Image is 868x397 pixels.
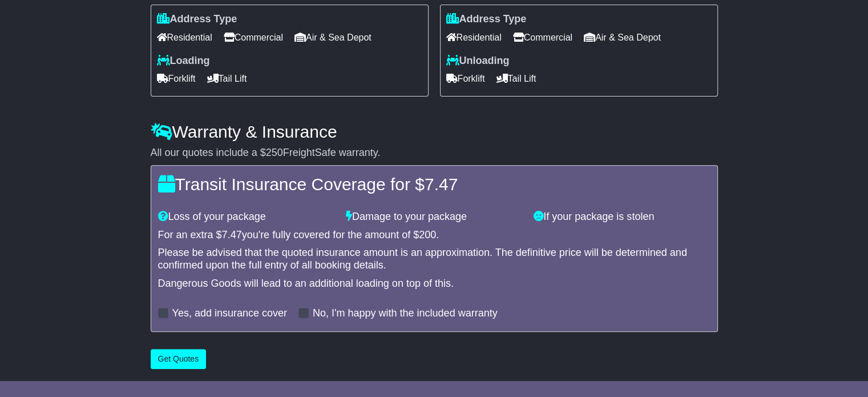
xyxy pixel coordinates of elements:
[207,70,247,87] span: Tail Lift
[266,147,283,158] span: 250
[157,55,210,67] label: Loading
[419,229,436,240] span: 200
[151,122,718,141] h4: Warranty & Insurance
[152,211,340,223] div: Loss of your package
[157,70,196,87] span: Forklift
[294,29,372,46] span: Air & Sea Depot
[158,247,710,271] div: Please be advised that the quoted insurance amount is an approximation. The definitive price will...
[446,29,502,46] span: Residential
[446,55,510,67] label: Unloading
[513,29,572,46] span: Commercial
[425,175,458,194] span: 7.47
[222,229,242,240] span: 7.47
[496,70,536,87] span: Tail Lift
[528,211,716,223] div: If your package is stolen
[158,278,710,290] div: Dangerous Goods will lead to an additional loading on top of this.
[158,229,710,242] div: For an extra $ you're fully covered for the amount of $ .
[151,349,207,369] button: Get Quotes
[313,307,498,320] label: No, I'm happy with the included warranty
[446,70,485,87] span: Forklift
[224,29,283,46] span: Commercial
[584,29,661,46] span: Air & Sea Depot
[158,175,710,194] h4: Transit Insurance Coverage for $
[151,147,718,159] div: All our quotes include a $ FreightSafe warranty.
[172,307,287,320] label: Yes, add insurance cover
[157,13,237,26] label: Address Type
[157,29,212,46] span: Residential
[446,13,527,26] label: Address Type
[340,211,528,223] div: Damage to your package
